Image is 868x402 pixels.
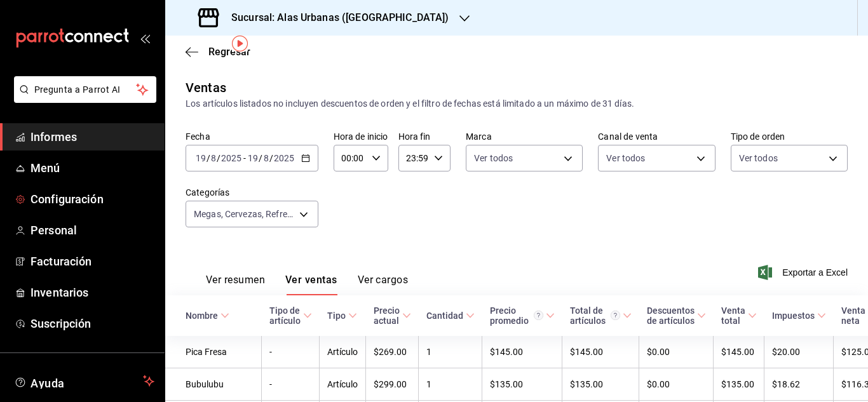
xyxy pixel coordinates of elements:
[186,311,229,321] span: Nombre
[263,153,269,163] input: --
[841,305,865,326] font: Venta neta
[721,305,757,326] span: Venta total
[217,153,220,163] font: /
[772,311,815,321] font: Impuestos
[647,305,706,326] span: Descuentos de artículos
[247,153,259,163] input: --
[772,380,800,390] font: $18.62
[327,347,358,358] font: Artículo
[721,305,745,326] font: Venta total
[721,380,754,390] font: $135.00
[647,305,695,326] font: Descuentos de artículos
[490,380,523,390] font: $135.00
[426,347,431,358] font: 1
[186,98,634,109] font: Los artículos listados no incluyen descuentos de orden y el filtro de fechas está limitado a un m...
[9,92,156,105] a: Pregunta a Parrot AI
[231,11,449,23] font: Sucursal: Alas Urbanas ([GEOGRAPHIC_DATA])
[374,347,407,358] font: $269.00
[327,311,357,321] span: Tipo
[358,274,409,286] font: Ver cargos
[269,380,272,390] font: -
[761,265,848,280] button: Exportar a Excel
[186,187,229,198] font: Categorías
[739,153,778,163] font: Ver todos
[490,305,529,326] font: Precio promedio
[647,347,670,358] font: $0.00
[243,153,246,163] font: -
[31,130,77,144] font: Informes
[186,46,250,58] button: Regresar
[269,347,272,358] font: -
[220,153,242,163] input: ----
[606,153,645,163] font: Ver todos
[598,131,658,142] font: Canal de venta
[285,274,337,286] font: Ver ventas
[426,311,475,321] span: Cantidad
[534,311,543,320] svg: Precio promedio = Total artículos / cantidad
[772,347,800,358] font: $20.00
[647,380,670,390] font: $0.00
[327,380,358,390] font: Artículo
[269,305,301,326] font: Tipo de artículo
[782,267,848,278] font: Exportar a Excel
[31,224,77,237] font: Personal
[327,311,346,321] font: Tipo
[490,305,555,326] span: Precio promedio
[334,131,388,142] font: Hora de inicio
[490,347,523,358] font: $145.00
[611,311,620,320] svg: El total de artículos considera cambios de precios en los artículos así como costos adicionales p...
[273,153,295,163] input: ----
[186,311,218,321] font: Nombre
[195,153,207,163] input: --
[206,273,408,295] div: pestañas de navegación
[31,286,88,299] font: Inventarios
[374,305,400,326] font: Precio actual
[186,80,226,95] font: Ventas
[186,380,224,390] font: Bubulubu
[721,347,754,358] font: $145.00
[208,46,250,58] font: Regresar
[269,153,273,163] font: /
[31,377,65,390] font: Ayuda
[186,347,227,358] font: Pica Fresa
[186,131,210,142] font: Fecha
[14,76,156,103] button: Pregunta a Parrot AI
[206,274,265,286] font: Ver resumen
[474,153,513,163] font: Ver todos
[466,131,492,142] font: Marca
[731,131,785,142] font: Tipo de orden
[31,192,104,206] font: Configuración
[210,153,217,163] input: --
[426,311,463,321] font: Cantidad
[570,305,606,326] font: Total de artículos
[398,131,431,142] font: Hora fin
[259,153,262,163] font: /
[140,33,150,43] button: abrir_cajón_menú
[31,161,60,175] font: Menú
[570,347,603,358] font: $145.00
[269,305,312,326] span: Tipo de artículo
[232,36,248,51] img: Marcador de información sobre herramientas
[570,380,603,390] font: $135.00
[374,305,411,326] span: Precio actual
[426,380,431,390] font: 1
[207,153,210,163] font: /
[570,305,632,326] span: Total de artículos
[194,209,504,219] font: Megas, Cervezas, Refrescos y cervezas, Algo bien, Consentidas, Hazlo Combo
[31,317,91,330] font: Suscripción
[374,380,407,390] font: $299.00
[31,255,92,268] font: Facturación
[772,311,826,321] span: Impuestos
[34,84,121,95] font: Pregunta a Parrot AI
